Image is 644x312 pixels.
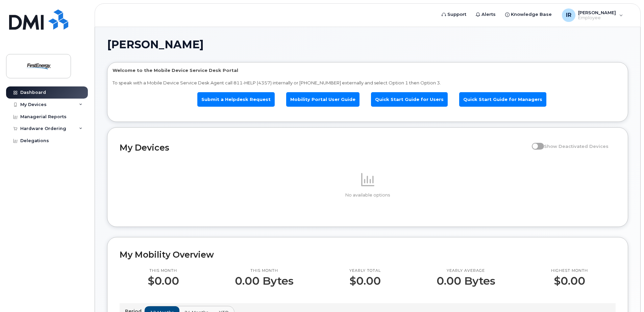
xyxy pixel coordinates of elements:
[459,92,546,107] a: Quick Start Guide for Managers
[235,268,294,274] p: This month
[437,275,495,287] p: 0.00 Bytes
[615,283,639,307] iframe: Messenger Launcher
[148,275,179,287] p: $0.00
[120,142,528,153] h2: My Devices
[107,40,204,50] span: [PERSON_NAME]
[113,67,623,74] p: Welcome to the Mobile Device Service Desk Portal
[544,144,609,149] span: Show Deactivated Devices
[532,140,537,145] input: Show Deactivated Devices
[349,268,381,274] p: Yearly total
[120,250,616,260] h2: My Mobility Overview
[437,268,495,274] p: Yearly average
[113,80,623,86] p: To speak with a Mobile Device Service Desk Agent call 811-HELP (4357) internally or [PHONE_NUMBER...
[235,275,294,287] p: 0.00 Bytes
[197,92,275,107] a: Submit a Helpdesk Request
[551,268,588,274] p: Highest month
[349,275,381,287] p: $0.00
[148,268,179,274] p: This month
[371,92,448,107] a: Quick Start Guide for Users
[286,92,360,107] a: Mobility Portal User Guide
[120,192,616,198] p: No available options
[551,275,588,287] p: $0.00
